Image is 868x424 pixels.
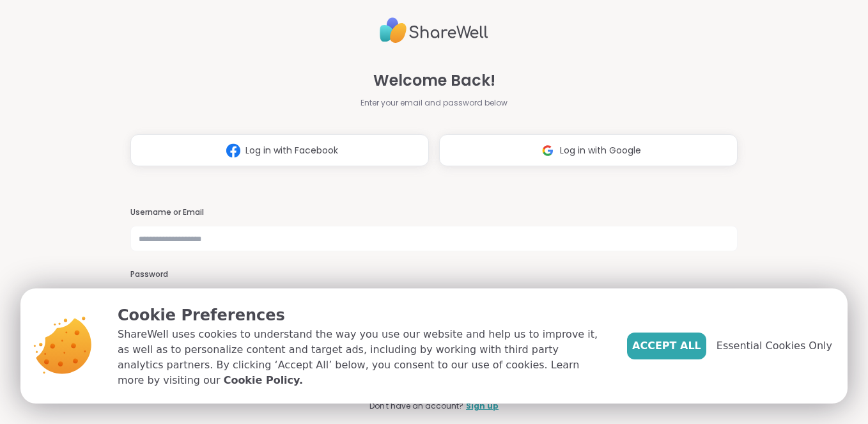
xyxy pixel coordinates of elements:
[130,207,738,218] h3: Username or Email
[245,144,338,157] span: Log in with Facebook
[466,400,499,412] a: Sign up
[717,338,832,354] span: Essential Cookies Only
[360,97,508,109] span: Enter your email and password below
[627,333,706,359] button: Accept All
[130,134,429,166] button: Log in with Facebook
[632,338,701,354] span: Accept All
[369,400,463,412] span: Don't have an account?
[439,134,738,166] button: Log in with Google
[118,327,607,388] p: ShareWell uses cookies to understand the way you use our website and help us to improve it, as we...
[130,269,738,280] h3: Password
[221,139,245,162] img: ShareWell Logomark
[373,69,495,92] span: Welcome Back!
[380,12,488,49] img: ShareWell Logo
[536,139,560,162] img: ShareWell Logomark
[224,373,303,388] a: Cookie Policy.
[118,304,607,327] p: Cookie Preferences
[560,144,641,157] span: Log in with Google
